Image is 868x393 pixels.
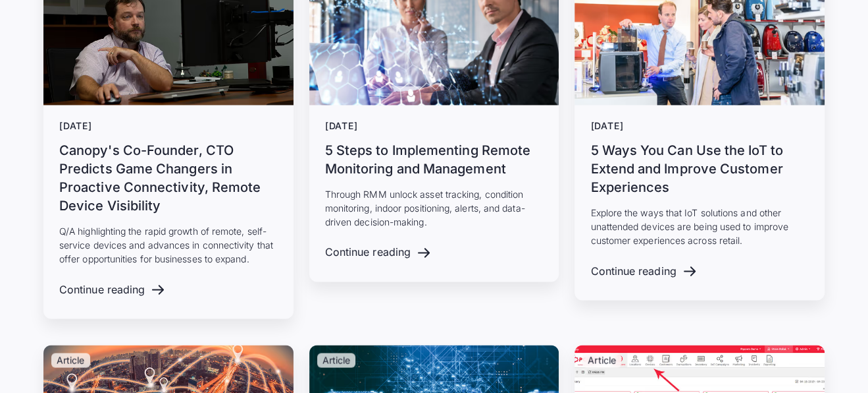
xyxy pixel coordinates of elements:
[322,355,351,365] p: Article
[325,187,544,229] p: Through RMM unlock asset tracking, condition monitoring, indoor positioning, alerts, and data-dri...
[325,246,411,258] div: Continue reading
[590,121,809,132] div: [DATE]
[59,283,145,295] div: Continue reading
[325,121,544,132] div: [DATE]
[59,141,278,215] h3: Canopy's Co-Founder, CTO Predicts Game Changers in Proactive Connectivity, Remote Device Visibility
[325,141,544,178] h3: 5 Steps to Implementing Remote Monitoring and Management
[590,264,676,277] div: Continue reading
[590,206,809,247] p: Explore the ways that IoT solutions and other unattended devices are being used to improve custom...
[590,141,809,196] h3: 5 Ways You Can Use the IoT to Extend and Improve Customer Experiences
[588,355,616,365] p: Article
[59,121,278,132] div: [DATE]
[59,224,278,266] p: Q/A highlighting the rapid growth of remote, self-service devices and advances in connectivity th...
[57,355,85,365] p: Article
